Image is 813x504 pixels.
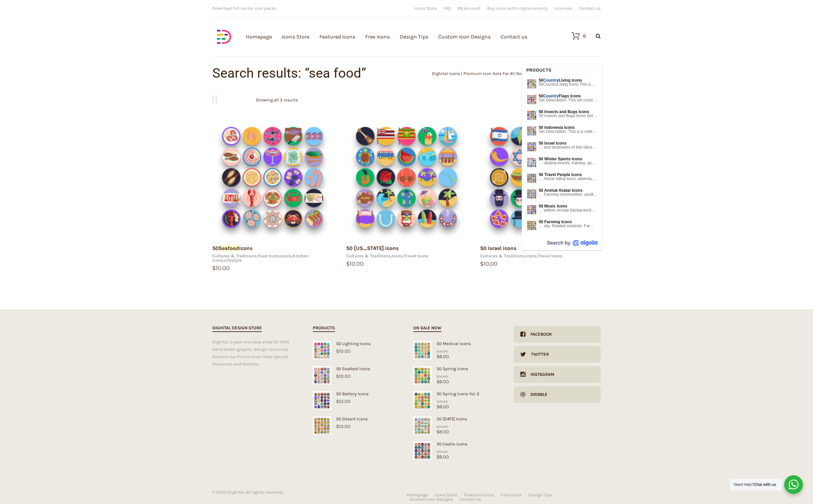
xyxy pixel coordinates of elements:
[219,245,239,251] em: Seafood
[539,204,597,208] span: 50 Music Icons
[480,261,484,267] span: $
[212,67,406,80] h1: Search results: “sea food”
[526,94,537,105] img: 50 Country Flags Icons
[539,188,597,192] span: 50 Animal Avatar Icons
[480,261,498,267] bdi: 10.00
[212,265,230,271] bdi: 10.00
[413,391,500,409] a: Spring Icons50 Spring Icons Vol. 2$8.00
[539,141,597,145] span: 50 Israel Icons
[392,253,403,258] a: Icons
[258,253,280,258] a: Food Icons
[539,82,597,86] span: 50 Living Icons This icon set focuses on various …
[437,454,449,459] bdi: 8.00
[413,391,432,410] img: Spring Icons
[539,110,597,114] span: 50 Insects and Bugs Icons
[413,366,500,384] a: Spring Icons50 Spring Icons$8.00
[525,366,554,383] div: Instagram
[555,6,572,10] a: Licenses
[212,490,406,494] div: © 2020 Dighital. All rights reserved.
[437,424,448,429] bdi: 10.00
[522,125,602,134] a: 50 Indonesia Icons Set Description: This is a collection of 50 icons themed …
[543,78,559,83] em: Country
[526,220,537,231] img: 50 Farming Icons
[539,94,597,98] span: 50 Flags Icons
[501,493,522,497] a: Free Icons
[526,64,551,76] div: Products
[522,141,602,149] a: 50 Israel Icons … and landmarks of this vibrantcountry. From the ancient streets …
[437,379,449,384] bdi: 8.00
[212,253,309,263] a: Kitchen Icons
[514,326,601,343] a: Facebook
[336,424,351,429] bdi: 10.00
[526,110,537,120] img: 50 Insects and Bugs Icons
[522,157,602,165] a: 50 Winter Sports Icons … skating events, training, sports classes. 34. Cross-Skiing Person
[413,416,432,435] img: Easter Icons
[413,416,500,421] div: 50 [DATE] Icons
[404,253,428,258] a: Travel Icons
[526,141,537,152] img: 50 Israel Icons
[346,253,391,258] a: Cultures & Traditions
[313,391,400,396] div: 50 Battery Icons
[525,386,547,403] div: Dribble
[432,71,543,76] a: Dighital Icons | Premium Icon Sets For All Your Designs!
[212,245,252,251] a: 50SeafoodIcons
[336,348,351,354] bdi: 10.00
[437,429,439,434] span: $
[437,404,449,409] bdi: 8.00
[413,324,441,332] h2: On sale now
[313,391,400,404] a: 50 Battery Icons$10.00
[313,341,400,354] a: 50 Lighting Icons$10.00
[413,341,500,359] a: Medical Icons50 Medical Icons$8.00
[539,78,597,82] span: 50 Living Icons
[437,399,439,404] span: $
[413,366,432,385] img: Spring Icons
[413,441,500,459] a: Castle Icons50 Castle Icons$8.00
[413,341,432,359] img: Medical Icons
[437,379,439,384] span: $
[464,493,494,497] a: Featured Icons
[539,177,597,181] span: … Horse riding tours, adventure sports, side vacations. 33. Beach/Diving …
[413,366,500,371] div: 50 Spring Icons
[539,145,597,149] span: … and landmarks of this vibrant . From the ancient streets …
[526,173,537,183] img: 50 Travel People Icons
[413,441,500,446] div: 50 Castle Icons
[539,130,597,134] span: Set Description: This is a collection of 50 icons themed …
[522,173,602,181] a: 50 Travel People Icons … Horse riding tours, adventure sports,side vacations. 33. Beach/Diving …
[543,94,559,98] em: Country
[410,497,453,501] a: Custom Icon Designs
[522,78,602,86] a: 50CountryLiving Icons 50CountryLiving Icons This icon set focuses on various …
[480,245,516,251] a: 50 Israel Icons
[224,258,242,263] a: Lifestyle
[539,161,597,165] span: … skating events, training, sports classes. 34. Cross- Skiing Person
[346,254,467,258] div: , ,
[526,157,537,168] img: 50 Winter Sports Icons
[526,346,549,363] div: Twitter
[346,261,350,267] span: $
[313,324,335,332] h2: Products
[437,349,439,354] span: $
[526,78,537,89] img: 50 Country Living Icons
[212,265,216,271] span: $
[459,497,481,501] a: Contact us
[457,6,481,10] a: My Account
[413,391,500,396] div: 50 Spring Icons Vol. 2
[406,493,428,497] a: Homepage
[528,493,552,497] a: Design Tips
[336,348,339,354] span: $
[437,349,448,354] bdi: 10.00
[526,204,537,215] img: 50 Music Icons
[539,114,597,118] span: 50 Insects and Bugs Icons Set This is a collection …
[522,110,602,118] a: 50 Insects and Bugs Icons 50 Insects and Bugs Icons Set This is a collection …
[522,94,602,102] a: 50CountryFlags Icons Set Description: This set consists of 50 circular icons, each …
[539,173,597,177] span: 50 Travel People Icons
[346,245,398,251] a: 50 [US_STATE] Icons
[522,220,602,228] a: 50 Farming Icons … sky. Related contexts: Farm entrance,side, rural area. 5. Windmill …
[480,253,525,258] a: Cultures & Traditions
[522,188,602,196] a: 50 Animal Avatar Icons … Farming communities, poultry care guides,-themed content. 14. Sheep …
[437,374,439,379] span: $
[437,374,448,379] bdi: 10.00
[313,416,400,421] div: 50 Desert Icons
[437,424,439,429] span: $
[336,399,351,404] bdi: 10.00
